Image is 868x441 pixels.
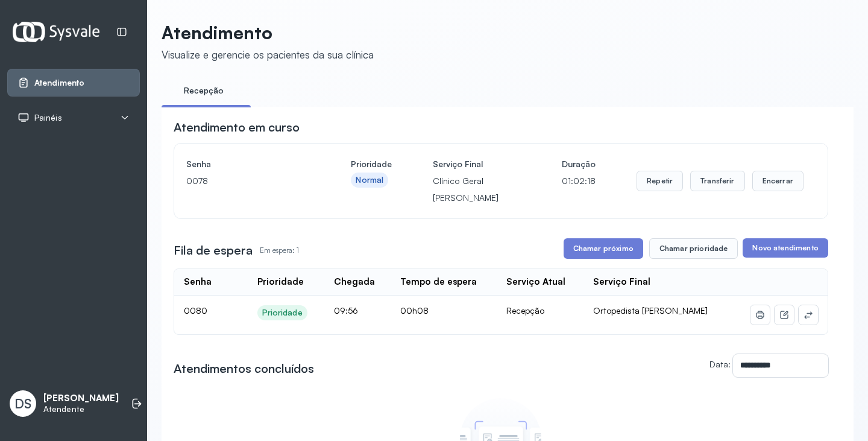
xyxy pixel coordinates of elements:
[506,305,574,316] div: Recepção
[34,78,84,88] span: Atendimento
[351,156,392,173] h4: Prioridade
[174,242,253,259] h3: Fila de espera
[562,173,596,189] p: 01:02:18
[637,171,683,191] button: Repetir
[17,77,130,89] a: Atendimento
[400,276,477,288] div: Tempo de espera
[752,171,804,191] button: Encerrar
[743,238,828,258] button: Novo atendimento
[690,171,745,191] button: Transferir
[174,119,300,136] h3: Atendimento em curso
[184,305,207,316] span: 0080
[593,276,650,288] div: Serviço Final
[13,22,99,42] img: Logotipo do estabelecimento
[262,308,303,318] div: Prioridade
[174,360,314,377] h3: Atendimentos concluídos
[593,305,708,316] span: Ortopedista [PERSON_NAME]
[184,276,212,288] div: Senha
[162,22,374,43] p: Atendimento
[433,173,521,206] p: Clínico Geral [PERSON_NAME]
[356,175,383,185] div: Normal
[400,305,429,316] span: 00h08
[709,359,731,369] label: Data:
[649,238,738,259] button: Chamar prioridade
[334,305,358,316] span: 09:56
[562,156,596,173] h4: Duração
[43,404,119,414] p: Atendente
[43,393,119,404] p: [PERSON_NAME]
[186,173,310,189] p: 0078
[162,81,246,101] a: Recepção
[334,276,375,288] div: Chegada
[506,276,565,288] div: Serviço Atual
[186,156,310,173] h4: Senha
[260,242,299,259] p: Em espera: 1
[433,156,521,173] h4: Serviço Final
[564,238,643,259] button: Chamar próximo
[257,276,304,288] div: Prioridade
[162,48,374,61] div: Visualize e gerencie os pacientes da sua clínica
[34,113,62,123] span: Painéis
